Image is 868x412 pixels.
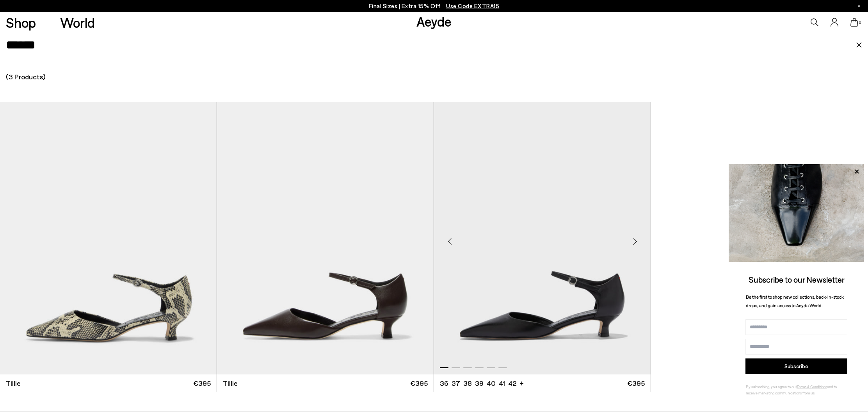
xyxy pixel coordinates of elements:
div: Next slide [623,229,647,253]
span: Tillie [223,378,238,388]
img: ca3f721fb6ff708a270709c41d776025.jpg [729,164,864,262]
li: 40 [487,378,496,388]
li: + [519,378,524,388]
a: World [60,16,95,29]
a: Next slide Previous slide [434,102,651,374]
button: Subscribe [745,358,847,374]
p: Final Sizes | Extra 15% Off [369,1,500,11]
span: Be the first to shop new collections, back-in-stock drops, and gain access to Aeyde World. [746,294,844,308]
span: Subscribe to our Newsletter [749,274,845,284]
a: Shop [6,16,36,29]
li: 39 [475,378,484,388]
img: close.svg [856,42,862,48]
li: 38 [463,378,472,388]
a: Tillie €395 [217,374,434,392]
li: 42 [508,378,516,388]
a: Terms & Conditions [797,384,827,389]
span: 0 [858,20,862,25]
img: Tillie Ankle Strap Pumps [434,102,651,374]
span: By subscribing, you agree to our [746,384,797,389]
li: 36 [440,378,448,388]
span: €395 [193,378,211,388]
span: Tillie [6,378,21,388]
li: 41 [499,378,505,388]
a: 0 [850,18,858,27]
span: Navigate to /collections/ss25-final-sizes [446,2,499,9]
a: Next slide Previous slide [217,102,434,374]
a: Aeyde [416,13,452,29]
span: €395 [627,378,645,388]
li: 37 [452,378,460,388]
img: Tillie Ankle Strap Pumps [217,102,434,374]
div: 1 / 6 [217,102,434,374]
div: 1 / 6 [434,102,651,374]
span: €395 [410,378,428,388]
a: 36 37 38 39 40 41 42 + €395 [434,374,651,392]
ul: variant [440,378,514,388]
div: Previous slide [438,229,461,253]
